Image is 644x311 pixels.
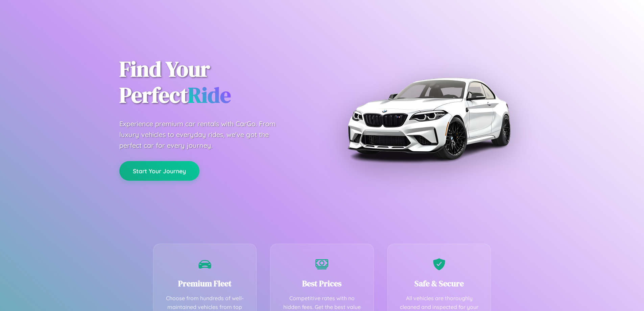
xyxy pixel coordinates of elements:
[398,278,481,289] h3: Safe & Secure
[188,80,231,110] span: Ride
[281,278,363,289] h3: Best Prices
[119,161,199,181] button: Start Your Journey
[119,56,312,108] h1: Find Your Perfect
[344,34,513,203] img: Premium BMW car rental vehicle
[164,278,246,289] h3: Premium Fleet
[119,118,288,151] p: Experience premium car rentals with CarGo. From luxury vehicles to everyday rides, we've got the ...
